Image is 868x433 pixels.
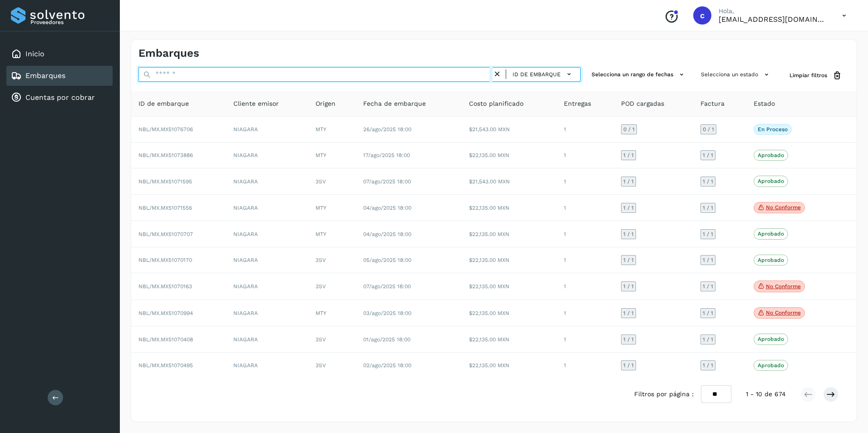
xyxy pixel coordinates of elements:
span: NBL/MX.MX51070495 [138,362,193,369]
td: $22,135.00 MXN [462,221,557,247]
span: NBL/MX.MX51070994 [138,310,193,316]
td: MTY [308,300,355,327]
td: 3SV [308,168,355,194]
td: MTY [308,117,355,143]
span: Costo planificado [469,99,523,108]
button: Limpiar filtros [782,67,849,84]
p: No conforme [766,283,801,290]
span: 1 / 1 [623,284,634,289]
td: 1 [557,221,614,247]
button: Selecciona un rango de fechas [588,67,690,82]
span: 17/ago/2025 18:00 [363,152,410,158]
span: Limpiar filtros [789,71,827,79]
td: NIAGARA [226,300,308,327]
span: Cliente emisor [233,99,279,108]
span: 1 / 1 [703,310,713,316]
td: $22,135.00 MXN [462,300,557,327]
td: 1 [557,117,614,143]
span: Filtros por página : [634,389,694,399]
p: Hola, [719,7,828,15]
td: MTY [308,221,355,247]
span: 1 / 1 [703,179,713,184]
span: 1 / 1 [623,337,634,342]
td: NIAGARA [226,273,308,300]
td: 1 [557,273,614,300]
span: Estado [754,99,775,108]
td: $22,135.00 MXN [462,195,557,221]
span: Origen [316,99,335,108]
td: NIAGARA [226,117,308,143]
p: Aprobado [758,231,784,237]
td: 3SV [308,273,355,300]
span: 02/ago/2025 18:00 [363,362,411,369]
a: Embarques [25,71,65,80]
td: NIAGARA [226,326,308,352]
span: 05/ago/2025 18:00 [363,257,411,263]
span: 26/ago/2025 18:00 [363,126,411,133]
div: Embarques [6,66,113,86]
td: 1 [557,168,614,194]
td: NIAGARA [226,195,308,221]
td: 1 [557,247,614,273]
span: NBL/MX.MX51070170 [138,257,192,263]
td: MTY [308,195,355,221]
td: NIAGARA [226,143,308,168]
span: NBL/MX.MX51076706 [138,126,193,133]
span: ID de embarque [138,99,189,108]
td: NIAGARA [226,353,308,378]
p: Aprobado [758,257,784,263]
span: NBL/MX.MX51071556 [138,205,192,211]
td: 3SV [308,353,355,378]
span: 1 / 1 [623,310,634,316]
span: 0 / 1 [703,127,714,132]
span: 1 / 1 [703,153,713,158]
p: clarisa_flores@fragua.com.mx [719,15,828,24]
span: 04/ago/2025 18:00 [363,205,411,211]
td: $22,135.00 MXN [462,143,557,168]
span: 07/ago/2025 18:00 [363,178,411,185]
span: 1 / 1 [703,231,713,237]
div: Cuentas por cobrar [6,88,113,108]
span: 1 - 10 de 674 [746,389,786,399]
span: 1 / 1 [623,205,634,211]
button: Selecciona un estado [697,67,775,82]
p: No conforme [766,204,801,211]
span: 1 / 1 [623,179,634,184]
p: En proceso [758,126,788,133]
span: Factura [700,99,725,108]
span: 1 / 1 [703,257,713,263]
button: ID de embarque [510,68,577,81]
td: $22,135.00 MXN [462,326,557,352]
span: 01/ago/2025 18:00 [363,336,410,343]
span: 1 / 1 [623,363,634,368]
td: 3SV [308,326,355,352]
p: Aprobado [758,152,784,158]
td: MTY [308,143,355,168]
p: Proveedores [30,19,109,25]
span: NBL/MX.MX51071595 [138,178,192,185]
h4: Embarques [138,47,199,60]
span: 1 / 1 [703,205,713,211]
span: 1 / 1 [623,231,634,237]
span: NBL/MX.MX51070408 [138,336,193,343]
span: NBL/MX.MX51073886 [138,152,193,158]
td: 1 [557,326,614,352]
span: POD cargadas [621,99,664,108]
td: $21,543.00 MXN [462,117,557,143]
td: 1 [557,143,614,168]
span: ID de embarque [513,70,561,79]
p: Aprobado [758,178,784,184]
span: 03/ago/2025 18:00 [363,310,411,316]
span: 1 / 1 [623,257,634,263]
td: NIAGARA [226,221,308,247]
span: 07/ago/2025 18:00 [363,283,411,290]
span: NBL/MX.MX51070707 [138,231,193,237]
td: 1 [557,300,614,327]
a: Inicio [25,49,44,58]
td: 1 [557,353,614,378]
span: 0 / 1 [623,127,635,132]
td: $22,135.00 MXN [462,273,557,300]
p: No conforme [766,310,801,316]
span: 04/ago/2025 18:00 [363,231,411,237]
td: NIAGARA [226,168,308,194]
